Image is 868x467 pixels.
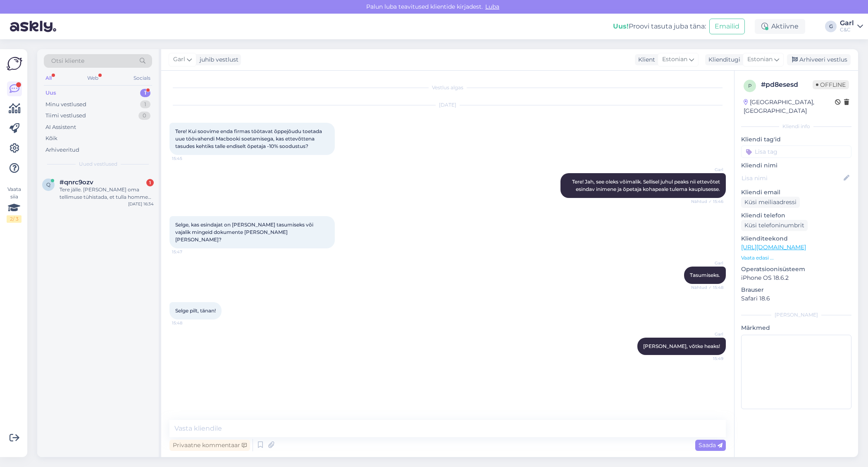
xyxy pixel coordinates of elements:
p: Märkmed [741,324,851,332]
span: Tere! Kui soovime enda firmas töötavat õppejõudu toetada uue töövahendi Macbooki soetamisega, kas... [175,128,323,149]
p: Kliendi email [741,188,851,197]
span: Selge, kas esindajat on [PERSON_NAME] tasumiseks või vajalik mingeid dokumente [PERSON_NAME] [PER... [175,222,315,243]
div: All [44,73,53,83]
span: Garl [692,260,723,266]
span: Tere! Jah, see oleks võimalik. Sellisel juhul peaks nii ettevõtet esindav inimene ja õpetaja koha... [572,179,721,192]
span: Offline [813,80,849,89]
span: Selge pilt, tänan! [175,307,216,314]
div: Tere jälle. [PERSON_NAME] oma tellimuse tühistada, et tulla homme tudengi soodustust kasutama. [60,186,154,201]
div: Uus [45,89,56,97]
div: Minu vestlused [45,100,86,109]
button: Emailid [709,19,745,34]
div: Klienditugi [705,55,740,64]
span: Otsi kliente [51,57,84,65]
div: Socials [132,73,152,83]
div: [GEOGRAPHIC_DATA], [GEOGRAPHIC_DATA] [744,98,835,115]
span: #qnrc9ozv [60,179,93,186]
span: 15:47 [172,249,203,255]
div: 1 [140,89,150,97]
p: Vaata edasi ... [741,254,851,262]
div: Kõik [45,134,57,143]
span: Estonian [662,55,687,64]
p: Brauser [741,286,851,294]
img: Askly Logo [7,56,22,71]
div: [DATE] [169,101,726,109]
p: Safari 18.6 [741,294,851,303]
div: # pd8esesd [761,80,813,90]
div: [PERSON_NAME] [741,311,851,319]
a: GarlC&C [840,20,863,33]
span: Uued vestlused [79,160,117,168]
p: Kliendi telefon [741,211,851,220]
div: Proovi tasuta juba täna: [613,21,706,31]
span: p [748,83,752,89]
p: Kliendi nimi [741,161,851,170]
div: 2 / 3 [7,215,21,223]
div: Tiimi vestlused [45,112,86,120]
div: Arhiveeritud [45,146,79,154]
input: Lisa tag [741,145,851,158]
span: Garl [173,55,185,64]
div: Küsi meiliaadressi [741,197,800,208]
div: Web [86,73,100,83]
span: Saada [699,441,723,449]
div: 1 [140,100,150,109]
div: juhib vestlust [196,55,238,64]
span: Nähtud ✓ 15:46 [691,198,723,205]
span: [PERSON_NAME], võtke heaks! [643,343,720,349]
span: 15:49 [692,355,723,362]
b: Uus! [613,22,629,30]
p: Operatsioonisüsteem [741,265,851,274]
div: Garl [840,20,854,26]
span: 15:45 [172,155,203,162]
div: Kliendi info [741,123,851,130]
div: Küsi telefoninumbrit [741,220,808,231]
div: G [825,21,837,32]
span: Tasumiseks. [690,272,720,278]
div: AI Assistent [45,123,76,131]
div: Arhiveeri vestlus [787,54,851,65]
div: [DATE] 16:34 [128,201,154,207]
p: Klienditeekond [741,234,851,243]
p: iPhone OS 18.6.2 [741,274,851,282]
div: Privaatne kommentaar [169,440,250,451]
span: Luba [483,3,502,10]
div: 0 [138,112,150,120]
span: Estonian [747,55,773,64]
a: [URL][DOMAIN_NAME] [741,243,806,251]
span: Garl [692,167,723,173]
span: q [46,181,50,188]
p: Kliendi tag'id [741,135,851,144]
input: Lisa nimi [742,174,842,183]
span: Garl [692,331,723,337]
div: C&C [840,26,854,33]
div: Vestlus algas [169,84,726,91]
div: 1 [146,179,154,186]
div: Klient [635,55,655,64]
div: Vaata siia [7,186,21,223]
span: 15:48 [172,320,203,326]
span: Nähtud ✓ 15:48 [691,284,723,291]
div: Aktiivne [755,19,805,34]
